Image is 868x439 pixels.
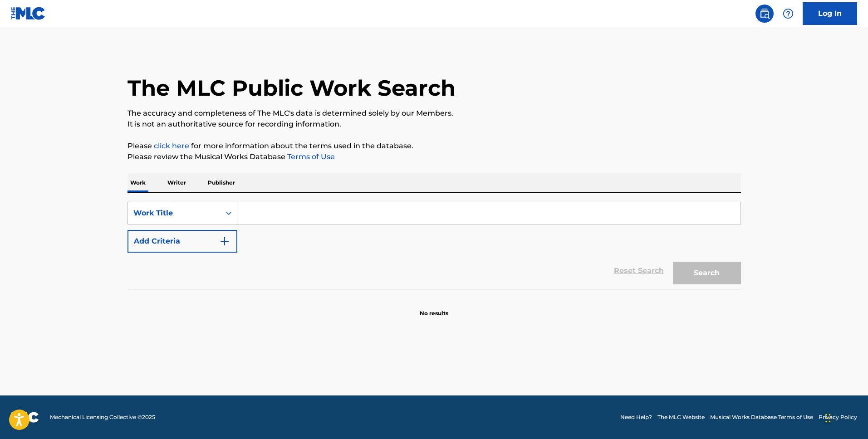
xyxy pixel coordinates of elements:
p: Please review the Musical Works Database [128,151,741,162]
p: Work [128,173,148,192]
div: Drag [825,405,831,432]
p: The accuracy and completeness of The MLC's data is determined solely by our Members. [128,108,741,119]
a: Privacy Policy [819,413,857,421]
img: MLC Logo [11,7,46,20]
a: Log In [803,2,857,25]
iframe: Chat Widget [823,395,868,439]
p: Writer [165,173,189,192]
p: It is not an authoritative source for recording information. [128,119,741,130]
a: Terms of Use [285,152,335,161]
a: Musical Works Database Terms of Use [710,413,813,421]
img: help [783,8,794,19]
img: search [759,8,770,19]
img: 9d2ae6d4665cec9f34b9.svg [219,236,230,247]
button: Add Criteria [128,230,237,253]
div: Work Title [133,208,215,219]
p: No results [420,298,448,317]
p: Publisher [205,173,238,192]
a: click here [154,141,189,150]
a: The MLC Website [657,413,705,421]
a: Public Search [755,5,774,23]
div: Help [779,5,797,23]
span: Mechanical Licensing Collective © 2025 [50,413,155,421]
form: Search Form [128,202,741,289]
h1: The MLC Public Work Search [128,74,456,102]
img: logo [11,412,39,423]
a: Need Help? [620,413,652,421]
p: Please for more information about the terms used in the database. [128,141,741,151]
